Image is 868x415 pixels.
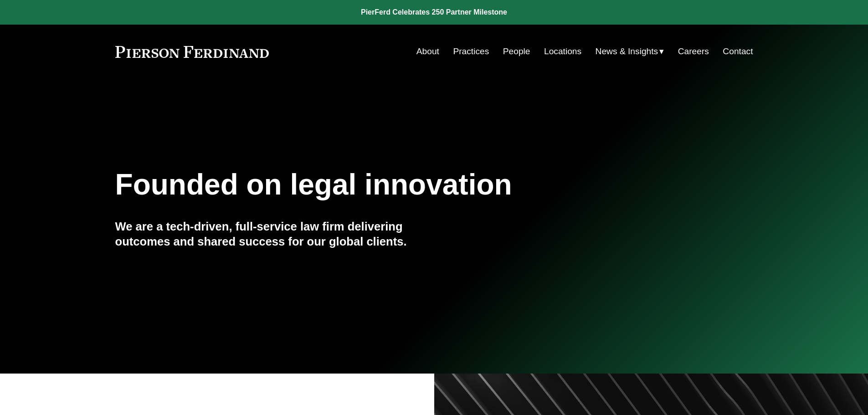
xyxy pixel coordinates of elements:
a: Practices [453,43,489,60]
span: News & Insights [596,44,658,60]
a: folder dropdown [596,43,664,60]
a: Contact [723,43,753,60]
a: Careers [678,43,709,60]
a: Locations [544,43,581,60]
a: People [503,43,530,60]
h1: Founded on legal innovation [115,168,647,201]
a: About [416,43,439,60]
h4: We are a tech-driven, full-service law firm delivering outcomes and shared success for our global... [115,219,434,249]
